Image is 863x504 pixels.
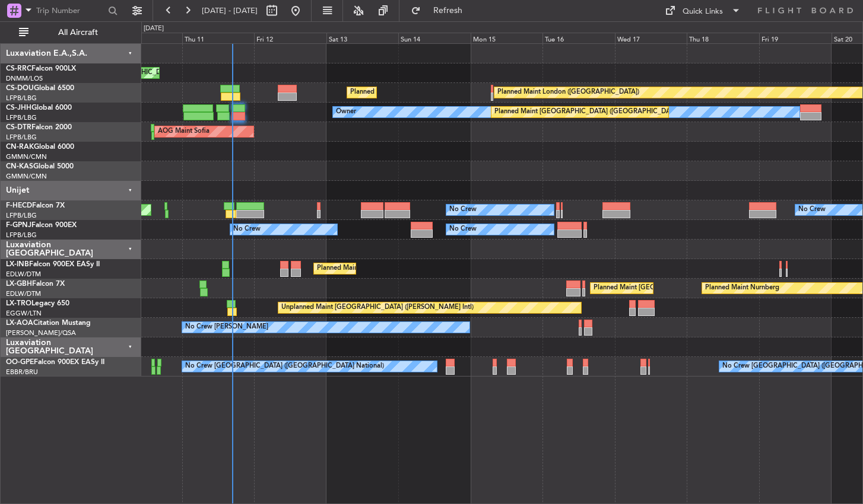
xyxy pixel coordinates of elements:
span: F-GPNJ [6,222,31,229]
span: CN-KAS [6,163,33,170]
a: LFPB/LBG [6,211,37,220]
div: No Crew [PERSON_NAME] [185,318,268,336]
span: CS-RRC [6,65,31,72]
a: LFPB/LBG [6,231,37,240]
div: [DATE] [144,24,164,34]
a: LX-TROLegacy 650 [6,300,69,307]
span: LX-AOA [6,320,33,327]
span: LX-GBH [6,280,32,288]
div: Sun 14 [398,33,471,43]
a: LX-AOACitation Mustang [6,320,91,327]
div: No Crew [233,221,261,238]
div: No Crew [GEOGRAPHIC_DATA] ([GEOGRAPHIC_DATA] National) [185,358,384,375]
a: OO-GPEFalcon 900EX EASy II [6,359,104,366]
button: All Aircraft [13,23,129,42]
div: Planned Maint [GEOGRAPHIC_DATA] ([GEOGRAPHIC_DATA]) [494,103,681,121]
a: F-GPNJFalcon 900EX [6,222,77,229]
div: Owner [336,103,356,121]
div: Wed 10 [110,33,182,43]
a: GMMN/CMN [6,172,47,181]
div: Fri 12 [254,33,326,43]
div: Planned Maint Nurnberg [705,279,779,297]
a: EDLW/DTM [6,289,41,298]
a: CS-RRCFalcon 900LX [6,65,76,72]
span: CS-DTR [6,124,31,131]
div: Planned Maint [GEOGRAPHIC_DATA] ([GEOGRAPHIC_DATA]) [594,279,780,297]
a: LX-INBFalcon 900EX EASy II [6,261,100,268]
a: CN-RAKGlobal 6000 [6,143,74,151]
a: CS-DTRFalcon 2000 [6,124,72,131]
a: GMMN/CMN [6,152,47,161]
span: CS-DOU [6,85,34,92]
span: All Aircraft [31,28,125,37]
div: Planned Maint London ([GEOGRAPHIC_DATA]) [497,84,639,101]
a: [PERSON_NAME]/QSA [6,328,76,337]
div: AOG Maint Sofia [158,123,210,141]
span: [DATE] - [DATE] [202,5,258,16]
a: F-HECDFalcon 7X [6,202,65,209]
span: F-HECD [6,202,32,209]
div: Fri 19 [759,33,832,43]
span: LX-TRO [6,300,31,307]
div: No Crew [449,221,477,238]
a: EDLW/DTM [6,270,41,279]
div: Wed 17 [615,33,687,43]
a: EBBR/BRU [6,368,38,377]
div: Thu 18 [687,33,759,43]
a: LFPB/LBG [6,113,37,122]
a: CS-JHHGlobal 6000 [6,104,72,111]
div: Quick Links [683,6,723,18]
div: No Crew [449,201,477,219]
div: Planned Maint [GEOGRAPHIC_DATA] ([GEOGRAPHIC_DATA]) [350,84,537,101]
a: CS-DOUGlobal 6500 [6,85,74,92]
a: EGGW/LTN [6,309,42,318]
span: CN-RAK [6,143,34,151]
span: OO-GPE [6,359,34,366]
a: LFPB/LBG [6,133,37,142]
span: LX-INB [6,261,29,268]
a: LFPB/LBG [6,94,37,103]
div: Planned Maint [GEOGRAPHIC_DATA] ([GEOGRAPHIC_DATA]) [317,260,504,277]
div: Unplanned Maint [GEOGRAPHIC_DATA] ([PERSON_NAME] Intl) [281,299,474,317]
a: LX-GBHFalcon 7X [6,280,65,288]
div: Sat 13 [326,33,399,43]
a: CN-KASGlobal 5000 [6,163,74,170]
input: Trip Number [36,2,104,20]
div: Tue 16 [542,33,615,43]
div: Mon 15 [471,33,543,43]
button: Refresh [405,1,477,20]
a: DNMM/LOS [6,74,43,83]
div: No Crew [798,201,826,219]
span: Refresh [423,7,473,15]
button: Quick Links [659,1,747,20]
span: CS-JHH [6,104,31,111]
div: Thu 11 [182,33,255,43]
